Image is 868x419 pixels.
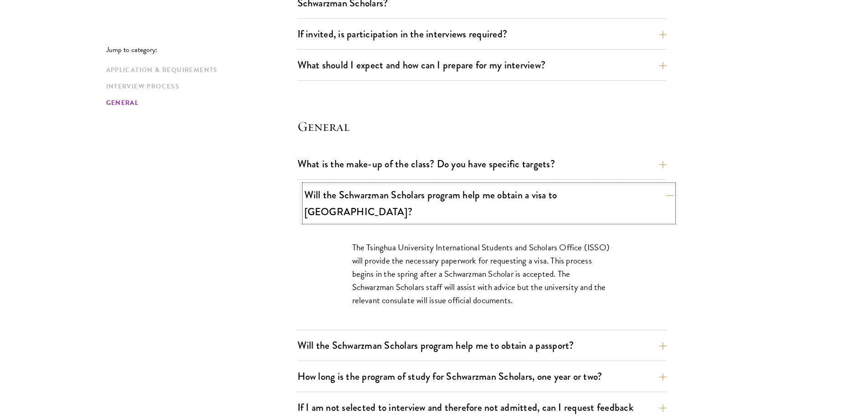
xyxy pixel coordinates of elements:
[298,117,667,135] h4: General
[106,46,298,54] p: Jump to category:
[298,24,667,44] button: If invited, is participation in the interviews required?
[298,366,667,387] button: How long is the program of study for Schwarzman Scholars, one year or two?
[106,98,292,108] a: General
[352,241,612,307] p: The Tsinghua University International Students and Scholars Office (ISSO) will provide the necess...
[304,185,673,222] button: Will the Schwarzman Scholars program help me obtain a visa to [GEOGRAPHIC_DATA]?
[298,55,667,75] button: What should I expect and how can I prepare for my interview?
[106,65,292,75] a: Application & Requirements
[298,335,667,356] button: Will the Schwarzman Scholars program help me to obtain a passport?
[298,154,667,174] button: What is the make-up of the class? Do you have specific targets?
[106,82,292,91] a: Interview Process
